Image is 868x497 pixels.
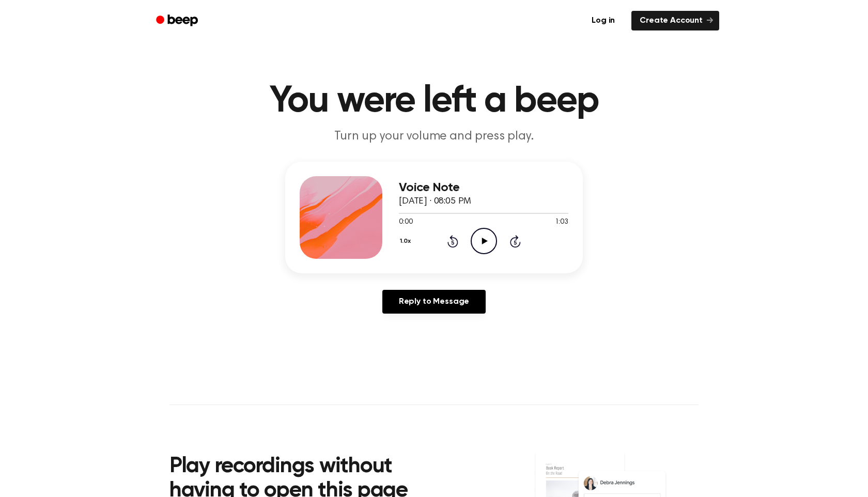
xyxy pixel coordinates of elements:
[399,232,414,250] button: 1.0x
[399,181,568,195] h3: Voice Note
[169,83,699,120] h1: You were left a beep
[555,217,568,228] span: 1:03
[382,290,486,314] a: Reply to Message
[236,128,632,145] p: Turn up your volume and press play.
[581,9,625,33] a: Log in
[399,217,412,228] span: 0:00
[631,11,719,30] a: Create Account
[399,197,471,206] span: [DATE] · 08:05 PM
[149,11,207,31] a: Beep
